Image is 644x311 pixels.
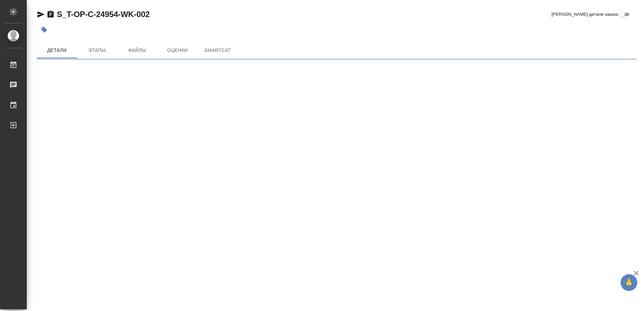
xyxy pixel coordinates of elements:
a: S_T-OP-C-24954-WK-002 [57,10,150,19]
button: Скопировать ссылку [47,10,55,18]
span: Детали [41,46,73,55]
button: Добавить тэг [37,22,52,37]
span: [PERSON_NAME] детали заказа [552,11,618,18]
span: Файлы [121,46,153,55]
button: Скопировать ссылку для ЯМессенджера [37,10,45,18]
span: SmartCat [202,46,234,55]
span: 🙏 [623,276,635,290]
button: 🙏 [621,274,637,291]
span: Этапы [81,46,113,55]
span: Оценки [161,46,193,55]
